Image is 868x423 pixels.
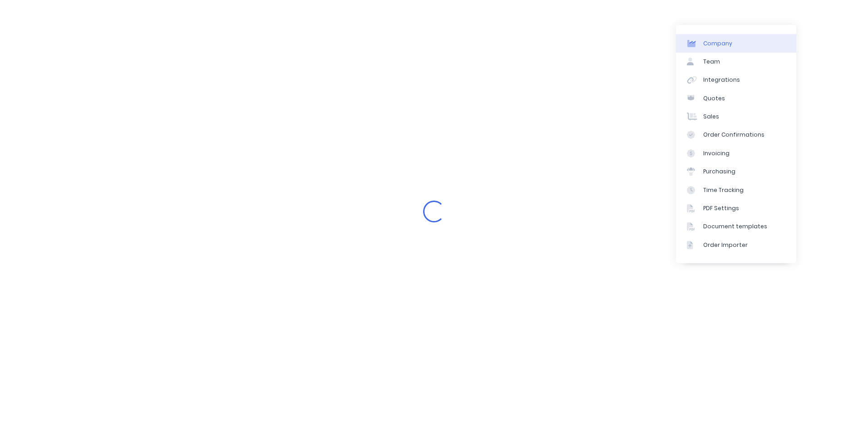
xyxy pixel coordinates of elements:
[676,181,796,199] a: Time Tracking
[703,204,739,212] div: PDF Settings
[703,76,740,84] div: Integrations
[703,58,720,66] div: Team
[676,162,796,181] a: Purchasing
[703,167,735,176] div: Purchasing
[676,199,796,217] a: PDF Settings
[676,71,796,89] a: Integrations
[676,236,796,254] a: Order Importer
[676,53,796,71] a: Team
[703,131,764,139] div: Order Confirmations
[703,186,744,194] div: Time Tracking
[676,126,796,144] a: Order Confirmations
[676,144,796,162] a: Invoicing
[676,108,796,126] a: Sales
[676,34,796,52] a: Company
[703,39,732,48] div: Company
[703,149,730,157] div: Invoicing
[676,89,796,108] a: Quotes
[703,94,725,103] div: Quotes
[676,217,796,236] a: Document templates
[703,222,767,231] div: Document templates
[703,241,748,249] div: Order Importer
[703,113,719,121] div: Sales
